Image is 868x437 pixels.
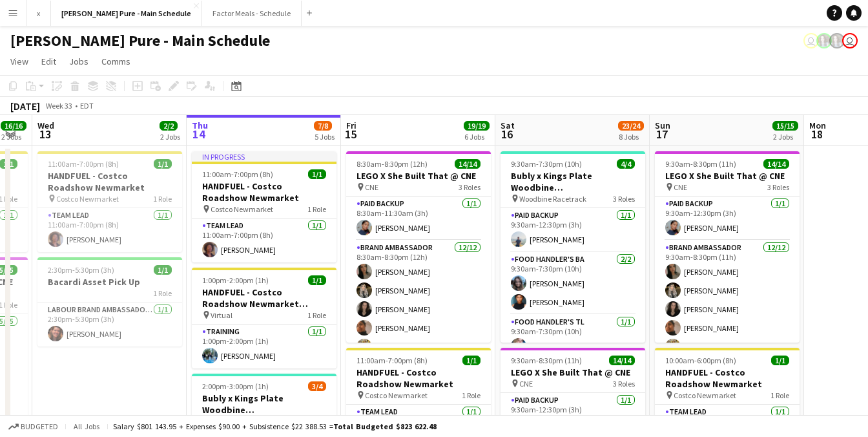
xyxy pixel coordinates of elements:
[202,381,269,391] span: 2:00pm-3:00pm (1h)
[10,100,40,112] div: [DATE]
[501,315,645,359] app-card-role: Food Handler's TL1/19:30am-7:30pm (10h)[PERSON_NAME]
[333,421,437,431] span: Total Budgeted $823 622.48
[619,132,643,142] div: 8 Jobs
[48,159,119,169] span: 11:00am-7:00pm (8h)
[655,197,800,240] app-card-role: Paid Backup1/19:30am-12:30pm (3h)[PERSON_NAME]
[464,121,490,131] span: 19/19
[69,56,88,67] span: Jobs
[192,151,336,162] div: In progress
[80,101,94,111] div: EDT
[192,120,208,131] span: Thu
[613,194,635,204] span: 3 Roles
[192,151,336,262] app-job-card: In progress11:00am-7:00pm (8h)1/1HANDFUEL - Costco Roadshow Newmarket Costco Newmarket1 RoleTeam ...
[96,53,136,70] a: Comms
[365,182,378,192] span: CNE
[464,132,489,142] div: 6 Jobs
[346,367,491,390] h3: HANDFUEL - Costco Roadshow Newmarket
[501,151,645,343] app-job-card: 9:30am-7:30pm (10h)4/4Bubly x Kings Plate Woodbine [GEOGRAPHIC_DATA] Woodbine Racetrack3 RolesPai...
[346,151,491,343] div: 8:30am-8:30pm (12h)14/14LEGO X She Built That @ CNE CNE3 RolesPaid Backup1/18:30am-11:30am (3h)[P...
[37,257,182,346] app-job-card: 2:30pm-5:30pm (3h)1/1Bacardi Asset Pick Up1 RoleLabour Brand Ambassadors1/12:30pm-5:30pm (3h)[PER...
[21,422,58,431] span: Budgeted
[829,33,845,48] app-user-avatar: Ashleigh Rains
[501,208,645,252] app-card-role: Paid Backup1/19:30am-12:30pm (3h)[PERSON_NAME]
[41,56,56,67] span: Edit
[6,420,60,434] button: Budgeted
[655,151,800,343] app-job-card: 9:30am-8:30pm (11h)14/14LEGO X She Built That @ CNE CNE3 RolesPaid Backup1/19:30am-12:30pm (3h)[P...
[192,180,336,204] h3: HANDFUEL - Costco Roadshow Newmarket
[192,392,336,416] h3: Bubly x Kings Plate Woodbine [GEOGRAPHIC_DATA]
[37,276,182,288] h3: Bacardi Asset Pick Up
[618,121,644,131] span: 23/24
[772,121,798,131] span: 15/15
[315,132,335,142] div: 5 Jobs
[113,421,437,431] div: Salary $801 143.95 + Expenses $90.00 + Subsistence $22 388.53 =
[346,197,491,240] app-card-role: Paid Backup1/18:30am-11:30am (3h)[PERSON_NAME]
[308,381,326,391] span: 3/4
[153,288,172,298] span: 1 Role
[767,182,789,192] span: 3 Roles
[48,265,114,275] span: 2:30pm-5:30pm (3h)
[501,367,645,378] h3: LEGO X She Built That @ CNE
[365,390,428,400] span: Costco Newmarket
[511,159,582,169] span: 9:30am-7:30pm (10h)
[613,379,635,389] span: 3 Roles
[809,120,826,131] span: Mon
[653,127,670,142] span: 17
[617,159,635,169] span: 4/4
[459,182,480,192] span: 3 Roles
[501,170,645,193] h3: Bubly x Kings Plate Woodbine [GEOGRAPHIC_DATA]
[842,33,858,48] app-user-avatar: Tifany Scifo
[356,356,428,365] span: 11:00am-7:00pm (8h)
[202,169,273,179] span: 11:00am-7:00pm (8h)
[665,356,736,365] span: 10:00am-6:00pm (8h)
[501,393,645,437] app-card-role: Paid Backup1/19:30am-12:30pm (3h)[PERSON_NAME]
[655,367,800,390] h3: HANDFUEL - Costco Roadshow Newmarket
[211,310,232,320] span: Virtual
[192,286,336,310] h3: HANDFUEL - Costco Roadshow Newmarket Training
[56,194,119,204] span: Costco Newmarket
[501,120,515,131] span: Sat
[1,121,26,131] span: 16/16
[154,159,172,169] span: 1/1
[356,159,428,169] span: 8:30am-8:30pm (12h)
[803,33,819,48] app-user-avatar: Leticia Fayzano
[192,325,336,368] app-card-role: Training1/11:00pm-2:00pm (1h)[PERSON_NAME]
[10,56,28,67] span: View
[153,194,172,204] span: 1 Role
[462,356,480,365] span: 1/1
[519,194,586,204] span: Woodbine Racetrack
[501,252,645,315] app-card-role: Food Handler's BA2/29:30am-7:30pm (10h)[PERSON_NAME][PERSON_NAME]
[51,1,202,26] button: [PERSON_NAME] Pure - Main Schedule
[37,120,54,131] span: Wed
[308,275,326,285] span: 1/1
[202,275,269,285] span: 1:00pm-2:00pm (1h)
[308,169,326,179] span: 1/1
[609,356,635,365] span: 14/14
[192,218,336,262] app-card-role: Team Lead1/111:00am-7:00pm (8h)[PERSON_NAME]
[462,390,480,400] span: 1 Role
[307,310,326,320] span: 1 Role
[101,56,130,67] span: Comms
[655,120,670,131] span: Sun
[37,170,182,193] h3: HANDFUEL - Costco Roadshow Newmarket
[770,390,789,400] span: 1 Role
[816,33,832,48] app-user-avatar: Ashleigh Rains
[202,1,302,26] button: Factor Meals - Schedule
[344,127,356,142] span: 15
[1,132,26,142] div: 2 Jobs
[160,132,180,142] div: 2 Jobs
[519,379,533,389] span: CNE
[771,356,789,365] span: 1/1
[37,151,182,252] app-job-card: 11:00am-7:00pm (8h)1/1HANDFUEL - Costco Roadshow Newmarket Costco Newmarket1 RoleTeam Lead1/111:0...
[192,268,336,368] div: 1:00pm-2:00pm (1h)1/1HANDFUEL - Costco Roadshow Newmarket Training Virtual1 RoleTraining1/11:00pm...
[773,132,798,142] div: 2 Jobs
[763,159,789,169] span: 14/14
[211,204,273,214] span: Costco Newmarket
[807,127,826,142] span: 18
[160,121,178,131] span: 2/2
[511,356,582,365] span: 9:30am-8:30pm (11h)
